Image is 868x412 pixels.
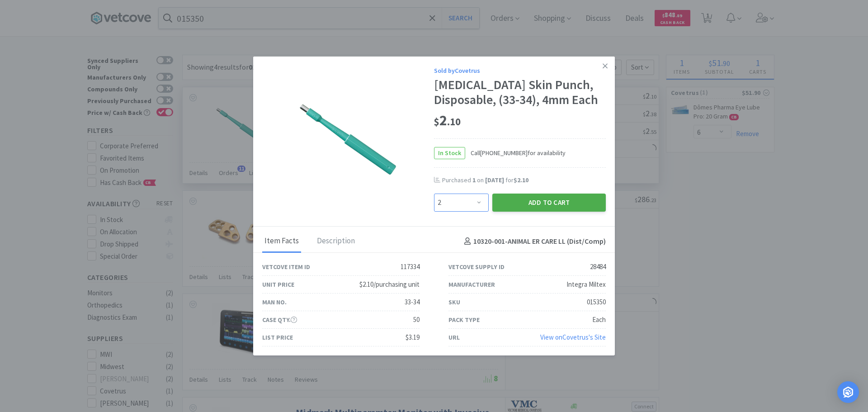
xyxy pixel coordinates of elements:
[434,111,461,129] span: 2
[461,236,606,247] h4: 10320-001 - ANIMAL ER CARE LL (Dist/Comp)
[315,230,357,253] div: Description
[406,332,420,343] div: $3.19
[472,176,476,184] span: 1
[837,381,859,403] div: Open Intercom Messenger
[434,115,439,128] span: $
[262,315,297,325] div: Case Qty.
[448,279,495,289] div: Manufacturer
[359,279,420,290] div: $2.10/purchasing unit
[485,176,504,184] span: [DATE]
[471,149,566,157] gu-sc: Call for availability
[587,297,606,308] div: 015350
[292,82,405,195] img: fa0f8952d9c047eba85366b3a35750b5_28484.png
[413,314,420,325] div: 50
[262,332,293,342] div: List Price
[590,261,606,272] div: 28484
[514,176,528,184] span: $2.10
[492,194,606,212] button: Add to Cart
[448,262,505,272] div: Vetcove Supply ID
[442,176,606,185] div: Purchased on for
[434,66,606,76] div: Sold by Covetrus
[262,297,287,307] div: Man No.
[401,261,420,272] div: 117334
[448,297,460,307] div: SKU
[262,279,294,289] div: Unit Price
[480,149,528,157] gu-sc-dial: Click to Connect 8779992838
[448,332,460,342] div: URL
[592,314,606,325] div: Each
[434,147,465,159] span: In Stock
[405,297,420,308] div: 33-34
[566,279,606,290] div: Integra Miltex
[434,77,606,108] div: [MEDICAL_DATA] Skin Punch, Disposable, (33-34), 4mm Each
[447,115,461,128] span: . 10
[262,230,301,253] div: Item Facts
[540,333,606,341] a: View onCovetrus's Site
[262,262,310,272] div: Vetcove Item ID
[448,315,480,325] div: Pack Type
